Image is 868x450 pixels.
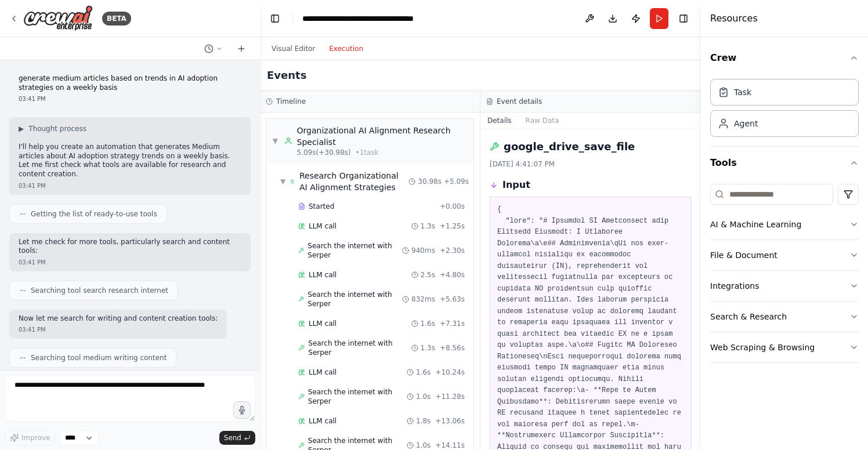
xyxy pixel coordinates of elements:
button: Details [480,113,519,129]
span: + 5.09s [444,177,469,186]
button: Improve [5,430,55,445]
span: Search the internet with Serper [308,241,402,260]
h2: Events [267,67,306,84]
span: LLM call [309,270,337,280]
div: Agent [734,118,758,129]
img: Logo [23,5,93,31]
div: BETA [102,12,131,26]
div: Task [734,86,751,98]
span: 832ms [411,295,435,304]
span: 1.0s [416,441,431,450]
span: + 5.63s [440,295,465,304]
p: Now let me search for writing and content creation tools: [19,314,218,324]
span: 1.6s [416,368,431,377]
span: + 7.31s [440,319,465,328]
span: LLM call [309,416,337,426]
div: Research Organizational AI Alignment Strategies [299,170,408,193]
span: Thought process [28,124,86,133]
button: Integrations [710,271,859,301]
span: LLM call [309,319,337,328]
button: Web Scraping & Browsing [710,332,859,362]
div: 03:41 PM [19,95,241,103]
span: ▶ [19,124,24,133]
span: + 4.80s [440,270,465,280]
button: Switch to previous chat [200,42,227,56]
button: Crew [710,42,859,74]
button: Hide left sidebar [267,10,283,27]
span: 1.6s [421,319,435,328]
button: Send [219,431,255,445]
div: 03:41 PM [19,182,241,190]
h4: Resources [710,12,758,26]
span: 1.0s [416,392,431,401]
span: + 0.00s [440,202,465,211]
span: ▼ [272,136,279,146]
p: I'll help you create an automation that generates Medium articles about AI adoption strategy tren... [19,143,241,179]
div: Tools [710,179,859,372]
span: + 11.28s [435,392,465,401]
span: Search the internet with Serper [308,339,411,357]
span: 30.98s [418,177,442,186]
span: Getting the list of ready-to-use tools [31,209,157,219]
h3: Input [502,178,530,192]
div: 03:41 PM [19,325,218,334]
button: Visual Editor [265,42,322,56]
button: Hide right sidebar [675,10,692,27]
h2: google_drive_save_file [504,139,635,155]
span: 5.09s (+30.98s) [297,148,351,157]
span: Started [309,202,334,211]
span: 1.3s [421,222,435,231]
span: Improve [21,433,50,442]
span: ▼ [280,177,285,186]
span: Searching tool medium writing content [31,353,167,362]
div: Crew [710,74,859,146]
span: 1.8s [416,416,431,426]
button: Execution [322,42,370,56]
p: generate medium articles based on trends in AI adoption strategies on a weekly basis [19,74,241,92]
span: 1.3s [421,343,435,353]
button: ▶Thought process [19,124,86,133]
button: AI & Machine Learning [710,209,859,239]
span: + 10.24s [435,368,465,377]
span: + 2.30s [440,246,465,255]
button: Search & Research [710,302,859,332]
h3: Event details [497,97,542,106]
span: Search the internet with Serper [308,290,402,309]
span: 2.5s [421,270,435,280]
div: [DATE] 4:41:07 PM [490,159,692,169]
div: Organizational AI Alignment Research Specialist [297,125,468,148]
span: + 13.06s [435,416,465,426]
span: • 1 task [356,148,379,157]
h3: Timeline [276,97,306,106]
button: Start a new chat [232,42,251,56]
p: Let me check for more tools, particularly search and content tools: [19,238,241,256]
span: Search the internet with Serper [308,387,407,406]
span: Searching tool search research internet [31,286,168,295]
span: + 14.11s [435,441,465,450]
span: + 8.56s [440,343,465,353]
span: LLM call [309,368,337,377]
div: 03:41 PM [19,258,241,267]
span: LLM call [309,222,337,231]
span: 940ms [411,246,435,255]
button: File & Document [710,240,859,270]
button: Raw Data [519,113,566,129]
button: Tools [710,147,859,179]
nav: breadcrumb [302,13,414,24]
button: Click to speak your automation idea [233,401,251,419]
span: + 1.25s [440,222,465,231]
span: Send [224,433,241,442]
